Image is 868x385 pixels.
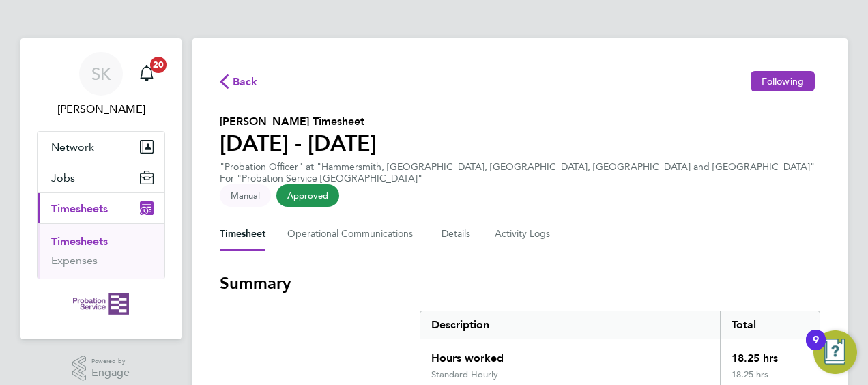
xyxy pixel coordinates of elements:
[133,52,160,96] a: 20
[91,65,111,83] span: SK
[51,202,108,215] span: Timesheets
[220,218,265,251] button: Timesheet
[150,57,167,73] span: 20
[220,173,815,184] div: For "Probation Service [GEOGRAPHIC_DATA]"
[72,356,130,382] a: Powered byEngage
[220,72,258,89] button: Back
[37,52,165,117] a: SK[PERSON_NAME]
[233,74,258,90] span: Back
[442,218,473,251] button: Details
[751,71,815,91] button: Following
[495,218,552,251] button: Activity Logs
[20,38,182,339] nav: Main navigation
[91,356,130,367] span: Powered by
[420,311,720,339] div: Description
[220,161,815,184] div: "Probation Officer" at "Hammersmith, [GEOGRAPHIC_DATA], [GEOGRAPHIC_DATA], [GEOGRAPHIC_DATA] and ...
[38,223,164,279] div: Timesheets
[276,184,339,207] span: This timesheet has been approved.
[431,369,498,380] div: Standard Hourly
[220,113,377,130] h2: [PERSON_NAME] Timesheet
[287,218,420,251] button: Operational Communications
[38,193,164,223] button: Timesheets
[91,367,130,379] span: Engage
[51,171,75,184] span: Jobs
[37,101,165,117] span: Saeeda Khan
[73,293,128,315] img: probationservice-logo-retina.png
[720,311,820,339] div: Total
[220,272,820,294] h3: Summary
[51,235,108,248] a: Timesheets
[220,184,271,207] span: This timesheet was manually created.
[220,130,377,157] h1: [DATE] - [DATE]
[38,162,164,192] button: Jobs
[420,339,720,369] div: Hours worked
[813,330,857,374] button: Open Resource Center, 9 new notifications
[51,141,94,154] span: Network
[720,339,820,369] div: 18.25 hrs
[38,132,164,162] button: Network
[813,340,819,358] div: 9
[762,75,804,87] span: Following
[51,254,98,267] a: Expenses
[37,293,165,315] a: Go to home page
